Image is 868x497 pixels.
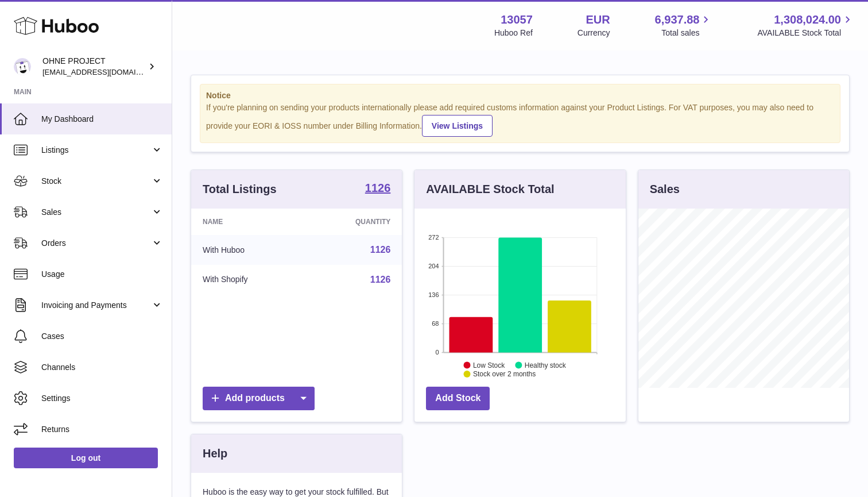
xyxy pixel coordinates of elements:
div: Currency [578,28,610,38]
h3: Total Listings [203,182,277,197]
td: With Huboo [191,235,305,265]
span: Returns [41,424,163,435]
span: AVAILABLE Stock Total [757,28,854,38]
text: 272 [428,234,439,241]
td: With Shopify [191,265,305,295]
span: 1,308,024.00 [774,12,841,28]
span: Sales [41,207,151,218]
span: 6,937.88 [655,12,700,28]
span: Stock [41,176,151,187]
a: Add products [203,387,315,410]
span: My Dashboard [41,114,163,125]
a: 1126 [370,275,391,284]
span: Settings [41,393,163,404]
text: 204 [428,263,439,269]
span: Total sales [661,28,712,38]
strong: 1126 [365,182,391,194]
div: If you're planning on sending your products internationally please add required customs informati... [206,102,834,137]
h3: AVAILABLE Stock Total [426,182,554,197]
span: Usage [41,269,163,280]
span: Invoicing and Payments [41,300,151,311]
span: [EMAIL_ADDRESS][DOMAIN_NAME] [42,67,169,76]
strong: EUR [586,12,610,28]
a: Log out [14,448,158,468]
h3: Sales [650,182,680,197]
h3: Help [203,446,227,461]
a: 1126 [365,182,391,196]
a: 1126 [370,245,391,255]
a: View Listings [422,115,493,137]
strong: 13057 [501,12,533,28]
text: 0 [436,349,439,356]
a: 1,308,024.00 AVAILABLE Stock Total [757,12,854,38]
a: 6,937.88 Total sales [655,12,713,38]
span: Listings [41,145,151,156]
text: 136 [428,291,439,298]
text: Healthy stock [525,361,567,369]
div: Huboo Ref [494,28,533,38]
th: Quantity [305,209,402,235]
strong: Notice [206,90,834,101]
text: Stock over 2 months [473,370,536,378]
text: 68 [432,320,439,327]
span: Orders [41,238,151,249]
span: Channels [41,362,163,373]
a: Add Stock [426,387,490,410]
div: OHNE PROJECT [42,56,146,78]
span: Cases [41,331,163,342]
text: Low Stock [473,361,505,369]
img: support@ohneproject.com [14,58,31,75]
th: Name [191,209,305,235]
